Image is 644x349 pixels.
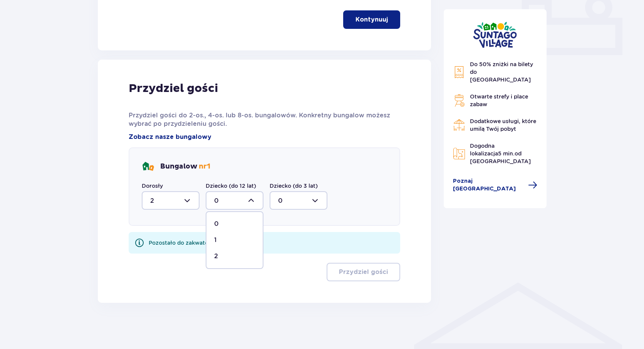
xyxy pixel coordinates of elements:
[470,61,533,83] span: Do 50% zniżki na bilety do [GEOGRAPHIC_DATA]
[129,81,218,96] p: Przydziel gości
[142,160,154,173] img: bungalows Icon
[142,182,163,190] label: Dorosły
[470,143,531,164] span: Dogodna lokalizacja od [GEOGRAPHIC_DATA]
[199,162,210,171] span: nr 1
[453,66,465,78] img: Discount Icon
[453,94,465,107] img: Grill Icon
[498,150,515,157] span: 5 min.
[270,182,318,190] label: Dziecko (do 3 lat)
[327,263,400,281] button: Przydziel gości
[214,252,218,260] p: 2
[129,111,400,128] p: Przydziel gości do 2-os., 4-os. lub 8-os. bungalowów. Konkretny bungalow możesz wybrać po przydzi...
[453,177,538,193] a: Poznaj [GEOGRAPHIC_DATA]
[149,239,262,247] div: Pozostało do zakwaterowania 2 z 4 gości.
[214,236,216,244] p: 1
[356,15,388,24] p: Kontynuuj
[206,182,256,190] label: Dziecko (do 12 lat)
[470,118,536,132] span: Dodatkowe usługi, które umilą Twój pobyt
[453,177,524,193] span: Poznaj [GEOGRAPHIC_DATA]
[453,147,465,160] img: Map Icon
[470,94,528,107] span: Otwarte strefy i place zabaw
[473,22,517,48] img: Suntago Village
[339,268,388,276] p: Przydziel gości
[343,10,400,29] button: Kontynuuj
[453,119,465,131] img: Restaurant Icon
[160,162,210,171] p: Bungalow
[214,220,219,228] p: 0
[129,133,211,141] a: Zobacz nasze bungalowy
